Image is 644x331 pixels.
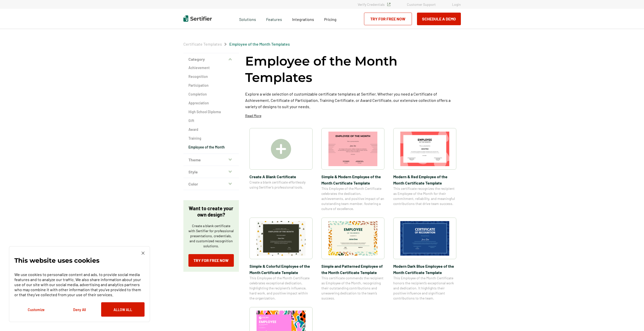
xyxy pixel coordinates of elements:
[452,2,461,7] a: Login
[183,42,222,46] a: Certificate Templates
[183,154,239,166] button: Theme
[188,145,234,150] a: Employee of the Month
[188,254,234,267] a: Try for Free Now
[393,186,456,206] span: This certificate recognizes the recipient as Employee of the Month for their commitment, reliabil...
[183,53,239,65] button: Category
[364,13,412,25] a: Try for Free Now
[417,13,461,25] button: Schedule a Demo
[292,16,314,22] a: Integrations
[321,263,384,276] span: Simple and Patterned Employee of the Month Certificate Template
[249,276,313,301] span: This Employee of the Month Certificate celebrates exceptional dedication, highlighting the recipi...
[188,101,234,106] a: Appreciation
[321,218,384,301] a: Simple and Patterned Employee of the Month Certificate TemplateSimple and Patterned Employee of t...
[393,263,456,276] span: Modern Dark Blue Employee of the Month Certificate Template
[266,16,282,22] span: Features
[188,92,234,97] a: Completion
[393,128,456,211] a: Modern & Red Employee of the Month Certificate TemplateModern & Red Employee of the Month Certifi...
[183,15,212,22] img: Sertifier | Digital Credentialing Platform
[188,205,234,218] p: Want to create your own design?
[249,180,313,190] span: Create a blank certificate effortlessly using Sertifier’s professional tools.
[292,17,314,22] span: Integrations
[407,2,436,7] a: Customer Support
[324,17,337,22] span: Pricing
[188,136,234,141] a: Training
[188,109,234,114] a: High School Diploma
[183,166,239,178] button: Style
[387,3,390,6] img: Verified
[400,132,449,166] img: Modern & Red Employee of the Month Certificate Template
[393,173,456,186] span: Modern & Red Employee of the Month Certificate Template
[183,42,290,47] div: Breadcrumb
[321,128,384,211] a: Simple & Modern Employee of the Month Certificate TemplateSimple & Modern Employee of the Month C...
[328,132,377,166] img: Simple & Modern Employee of the Month Certificate Template
[188,223,234,249] p: Create a blank certificate with Sertifier for professional presentations, credentials, and custom...
[271,139,291,159] img: Create A Blank Certificate
[245,91,461,110] p: Explore a wide selection of customizable certificate templates at Sertifier. Whether you need a C...
[188,118,234,123] a: Gift
[229,42,290,46] a: Employee of the Month Templates
[183,65,239,154] div: Category
[249,218,313,301] a: Simple & Colorful Employee of the Month Certificate TemplateSimple & Colorful Employee of the Mon...
[245,53,461,86] h1: Employee of the Month Templates
[324,16,337,22] a: Pricing
[188,65,234,70] a: Achievement
[14,272,145,297] p: We use cookies to personalize content and ads, to provide social media features and to analyze ou...
[14,302,58,317] button: Customize
[58,302,101,317] button: Deny All
[321,276,384,301] span: This certificate commends the recipient as Employee of the Month, recognizing their outstanding c...
[393,276,456,301] span: This Employee of the Month Certificate honors the recipient’s exceptional work and dedication. It...
[14,258,99,263] p: This website uses cookies
[188,127,234,132] a: Award
[393,218,456,301] a: Modern Dark Blue Employee of the Month Certificate TemplateModern Dark Blue Employee of the Month...
[101,302,145,317] button: Allow All
[245,113,261,118] p: Read More
[239,16,256,22] span: Solutions
[328,221,377,256] img: Simple and Patterned Employee of the Month Certificate Template
[183,178,239,190] button: Color
[249,173,313,180] span: Create A Blank Certificate
[321,173,384,186] span: Simple & Modern Employee of the Month Certificate Template
[188,83,234,88] a: Participation
[321,186,384,211] span: This Employee of the Month Certificate celebrates the dedication, achievements, and positive impa...
[249,263,313,276] span: Simple & Colorful Employee of the Month Certificate Template
[358,2,390,7] a: Verify Credentials
[400,221,449,256] img: Modern Dark Blue Employee of the Month Certificate Template
[188,74,234,79] a: Recognition
[142,252,145,255] img: Cookie Popup Close
[257,221,305,256] img: Simple & Colorful Employee of the Month Certificate Template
